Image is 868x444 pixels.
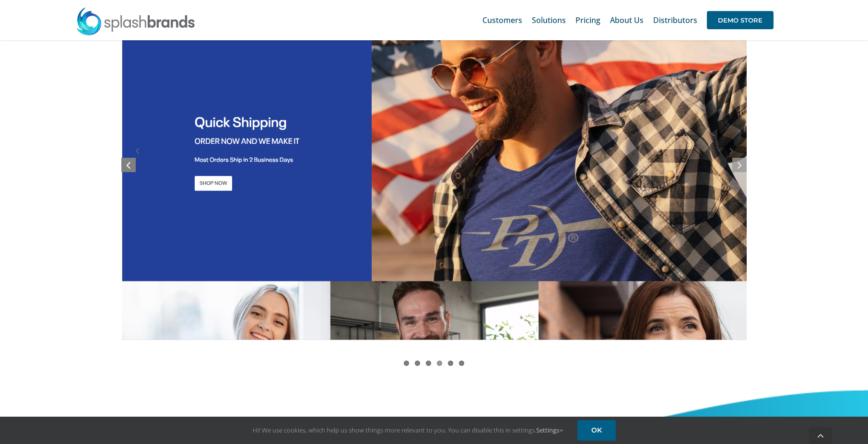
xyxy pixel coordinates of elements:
img: SplashBrands.com Logo [76,7,196,35]
a: DEMO STORE [707,5,774,35]
a: Pricing [575,5,600,35]
span: Distributors [653,16,697,24]
a: 4 [437,361,442,366]
a: Distributors [653,5,697,35]
a: 2 [415,361,420,366]
span: About Us [610,16,644,24]
a: 3 [426,361,431,366]
a: OK [577,420,616,441]
nav: Main Menu Sticky [482,5,774,35]
a: 1 [404,361,409,366]
span: Customers [482,16,522,24]
a: Customers [482,5,522,35]
a: 5 [448,361,453,366]
a: screely-1684640506509 [122,332,747,342]
span: DEMO STORE [707,11,774,29]
span: Hi! We use cookies, which help us show things more relevant to you. You can disable this in setti... [253,426,563,434]
a: Settings [536,426,563,434]
a: 6 [459,361,464,366]
span: Solutions [532,16,566,24]
span: Pricing [575,16,600,24]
